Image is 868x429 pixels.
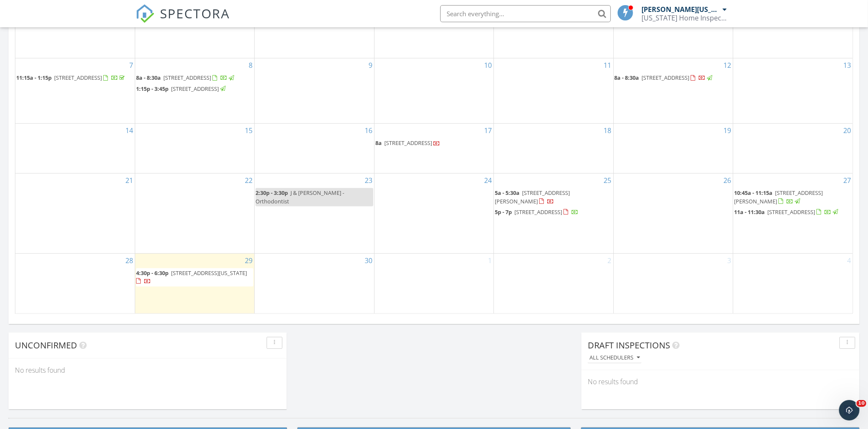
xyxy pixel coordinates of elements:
[495,208,512,216] span: 5p - 7p
[842,124,853,137] a: Go to September 20, 2025
[642,5,721,14] div: [PERSON_NAME][US_STATE]
[255,189,344,205] span: J & [PERSON_NAME] - Orthodontist
[243,124,254,137] a: Go to September 15, 2025
[589,355,640,361] div: All schedulers
[494,253,613,314] td: Go to October 2, 2025
[15,174,135,253] td: Go to September 21, 2025
[734,189,823,205] span: [STREET_ADDRESS][PERSON_NAME]
[375,139,440,147] a: 8a [STREET_ADDRESS]
[255,253,374,314] td: Go to September 30, 2025
[136,74,161,81] span: 8a - 8:30a
[363,254,374,267] a: Go to September 30, 2025
[375,139,382,147] span: 8a
[16,73,134,83] a: 11:15a - 1:15p [STREET_ADDRESS]
[124,254,135,267] a: Go to September 28, 2025
[16,74,126,81] a: 11:15a - 1:15p [STREET_ADDRESS]
[15,124,135,174] td: Go to September 14, 2025
[722,174,733,187] a: Go to September 26, 2025
[495,189,520,197] span: 5a - 5:30a
[495,189,570,205] a: 5a - 5:30a [STREET_ADDRESS][PERSON_NAME]
[494,58,613,124] td: Go to September 11, 2025
[613,58,733,124] td: Go to September 12, 2025
[160,4,230,22] span: SPECTORA
[733,174,853,253] td: Go to September 27, 2025
[495,188,612,206] a: 5a - 5:30a [STREET_ADDRESS][PERSON_NAME]
[15,58,135,124] td: Go to September 7, 2025
[642,14,727,22] div: Washington Home Inspections
[495,207,612,217] a: 5p - 7p [STREET_ADDRESS]
[606,254,613,267] a: Go to October 2, 2025
[734,207,852,217] a: 11a - 11:30a [STREET_ADDRESS]
[136,268,253,287] a: 4:30p - 6:30p [STREET_ADDRESS][US_STATE]
[374,174,494,253] td: Go to September 24, 2025
[602,58,613,72] a: Go to September 11, 2025
[734,189,772,197] span: 10:45a - 11:15a
[733,253,853,314] td: Go to October 4, 2025
[124,124,135,137] a: Go to September 14, 2025
[363,124,374,137] a: Go to September 16, 2025
[243,174,254,187] a: Go to September 22, 2025
[136,74,235,81] a: 8a - 8:30a [STREET_ADDRESS]
[375,138,493,148] a: 8a [STREET_ADDRESS]
[494,174,613,253] td: Go to September 25, 2025
[495,208,578,216] a: 5p - 7p [STREET_ADDRESS]
[54,74,102,81] span: [STREET_ADDRESS]
[15,339,77,351] span: Unconfirmed
[255,189,288,197] span: 2:30p - 3:30p
[613,124,733,174] td: Go to September 19, 2025
[722,58,733,72] a: Go to September 12, 2025
[136,269,247,285] a: 4:30p - 6:30p [STREET_ADDRESS][US_STATE]
[588,339,670,351] span: Draft Inspections
[588,352,642,364] button: All schedulers
[440,5,611,22] input: Search everything...
[255,58,374,124] td: Go to September 9, 2025
[733,58,853,124] td: Go to September 13, 2025
[615,73,732,83] a: 8a - 8:30a [STREET_ADDRESS]
[16,74,52,81] span: 11:15a - 1:15p
[247,58,254,72] a: Go to September 8, 2025
[581,370,859,393] div: No results found
[9,359,287,382] div: No results found
[255,124,374,174] td: Go to September 16, 2025
[839,400,859,420] iframe: Intercom live chat
[734,208,839,216] a: 11a - 11:30a [STREET_ADDRESS]
[615,74,714,81] a: 8a - 8:30a [STREET_ADDRESS]
[15,253,135,314] td: Go to September 28, 2025
[845,254,853,267] a: Go to October 4, 2025
[136,85,227,93] a: 1:15p - 3:45p [STREET_ADDRESS]
[367,58,374,72] a: Go to September 9, 2025
[734,189,823,205] a: 10:45a - 11:15a [STREET_ADDRESS][PERSON_NAME]
[482,174,494,187] a: Go to September 24, 2025
[495,189,570,205] span: [STREET_ADDRESS][PERSON_NAME]
[136,4,154,23] img: The Best Home Inspection Software - Spectora
[613,253,733,314] td: Go to October 3, 2025
[128,58,135,72] a: Go to September 7, 2025
[514,208,562,216] span: [STREET_ADDRESS]
[613,174,733,253] td: Go to September 26, 2025
[602,174,613,187] a: Go to September 25, 2025
[136,73,253,83] a: 8a - 8:30a [STREET_ADDRESS]
[135,253,254,314] td: Go to September 29, 2025
[255,174,374,253] td: Go to September 23, 2025
[243,254,254,267] a: Go to September 29, 2025
[842,58,853,72] a: Go to September 13, 2025
[486,254,494,267] a: Go to October 1, 2025
[615,74,639,81] span: 8a - 8:30a
[856,400,866,407] span: 10
[842,174,853,187] a: Go to September 27, 2025
[374,58,494,124] td: Go to September 10, 2025
[734,188,852,206] a: 10:45a - 11:15a [STREET_ADDRESS][PERSON_NAME]
[482,124,494,137] a: Go to September 17, 2025
[136,12,230,29] a: SPECTORA
[363,174,374,187] a: Go to September 23, 2025
[136,269,168,277] span: 4:30p - 6:30p
[135,174,254,253] td: Go to September 22, 2025
[482,58,494,72] a: Go to September 10, 2025
[726,254,733,267] a: Go to October 3, 2025
[733,124,853,174] td: Go to September 20, 2025
[171,269,247,277] span: [STREET_ADDRESS][US_STATE]
[136,84,253,94] a: 1:15p - 3:45p [STREET_ADDRESS]
[602,124,613,137] a: Go to September 18, 2025
[163,74,211,81] span: [STREET_ADDRESS]
[734,208,765,216] span: 11a - 11:30a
